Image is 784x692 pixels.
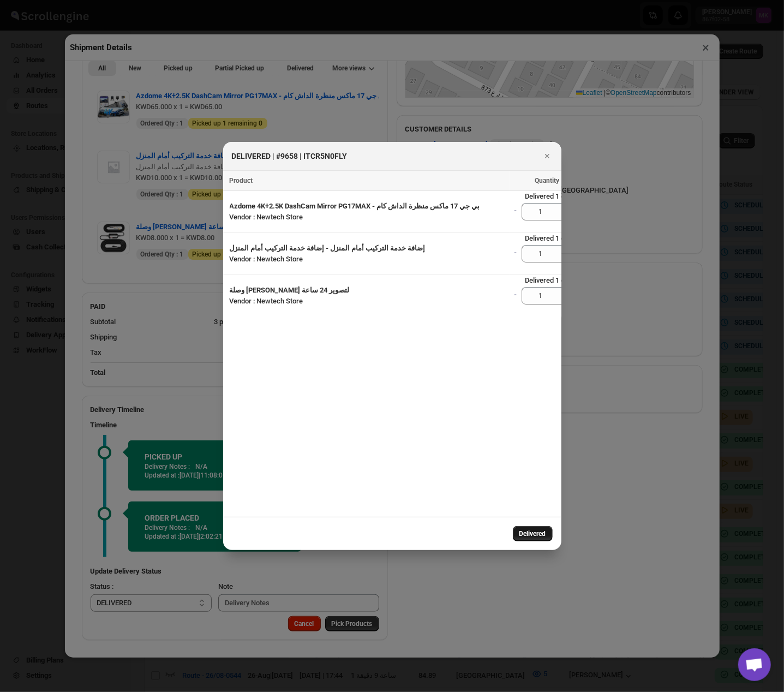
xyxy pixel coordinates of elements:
[519,529,546,538] span: Delivered
[513,526,553,541] button: Delivered
[230,297,303,305] span: Vendor : Newtech Store
[510,191,588,202] span: Delivered 1 of 1
[514,290,517,299] span: -
[230,243,506,254] h3: إضافة خدمة التركيب أمام المنزل - إضافة خدمة التركيب أمام المنزل
[510,275,588,286] span: Delivered 1 of 1
[514,248,517,256] span: -
[738,648,771,681] a: دردشة مفتوحة
[230,177,253,184] span: Product
[230,285,506,296] h3: وصلة [PERSON_NAME] لتصوير 24 ساعة
[510,244,522,264] a: -
[230,255,303,263] span: Vendor : Newtech Store
[230,213,303,221] span: Vendor : Newtech Store
[232,151,348,162] h2: DELIVERED | #9658 | ITCR5N0FLY
[540,148,555,164] button: Close
[510,233,588,244] span: Delivered 1 of 1
[535,177,559,184] span: Quantity
[230,201,506,212] h3: Azdome 4K+2.5K DashCam Mirror PG17MAX - بي جي 17 ماكس منظرة الداش كام
[514,206,517,214] span: -
[510,286,522,306] a: -
[510,202,522,222] a: -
